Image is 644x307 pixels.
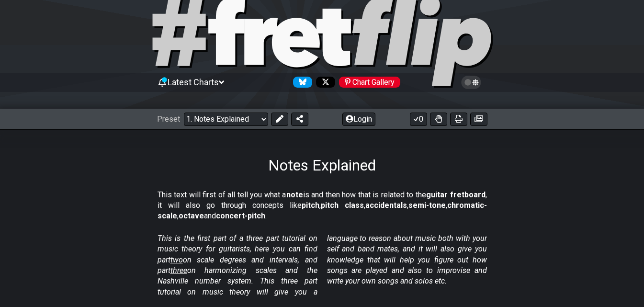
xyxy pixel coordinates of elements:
[179,211,204,220] strong: octave
[312,77,335,88] a: Follow #fretflip at X
[170,266,187,275] span: three
[271,113,288,126] button: Edit Preset
[342,113,375,126] button: Login
[216,211,265,220] strong: concert-pitch
[321,201,364,210] strong: pitch class
[466,78,477,87] span: Toggle light / dark theme
[291,113,308,126] button: Share Preset
[158,234,487,296] em: This is the first part of a three part tutorial on music theory for guitarists, here you can find...
[410,113,427,126] button: 0
[158,190,487,222] p: This text will first of all tell you what a is and then how that is related to the , it will also...
[184,113,268,126] select: Preset
[365,201,407,210] strong: accidentals
[302,201,319,210] strong: pitch
[289,77,312,88] a: Follow #fretflip at Bluesky
[168,77,219,87] span: Latest Charts
[408,201,446,210] strong: semi-tone
[335,77,400,88] a: #fretflip at Pinterest
[450,113,467,126] button: Print
[430,113,447,126] button: Toggle Dexterity for all fretkits
[426,190,486,199] strong: guitar fretboard
[170,255,183,264] span: two
[470,113,487,126] button: Create image
[268,156,376,174] h1: Notes Explained
[157,114,180,124] span: Preset
[339,77,400,88] div: Chart Gallery
[286,190,303,199] strong: note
